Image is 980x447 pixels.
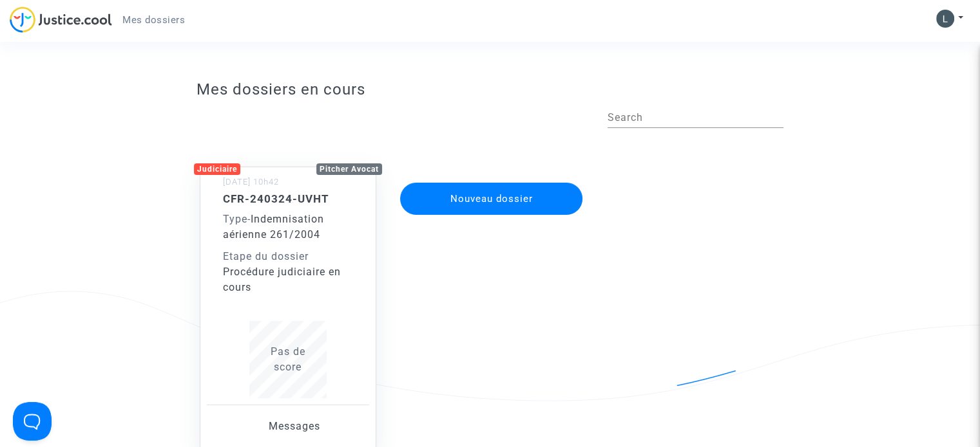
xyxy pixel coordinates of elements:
span: Type [223,213,247,225]
img: jc-logo.svg [10,6,112,33]
div: Etape du dossier [223,249,353,264]
div: Procédure judiciaire en cours [223,264,353,295]
span: - [223,213,251,225]
span: Mes dossiers [122,14,185,26]
div: Pitcher Avocat [316,163,382,175]
iframe: Help Scout Beacon - Open [13,402,52,441]
span: Pas de score [271,345,305,373]
img: ACg8ocKOUcd3WLbE-F3Ht2wcAgFduCge1-yqi1fCaqgVn_Zu=s96-c [936,10,954,28]
small: [DATE] 10h42 [223,177,279,187]
button: Nouveau dossier [400,183,583,215]
div: Judiciaire [194,163,240,175]
span: Indemnisation aérienne 261/2004 [223,213,324,241]
h3: Mes dossiers en cours [197,80,783,99]
a: Nouveau dossier [399,174,584,187]
a: Mes dossiers [112,10,195,30]
span: Messages [269,420,320,432]
h5: CFR-240324-UVHT [223,192,353,205]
